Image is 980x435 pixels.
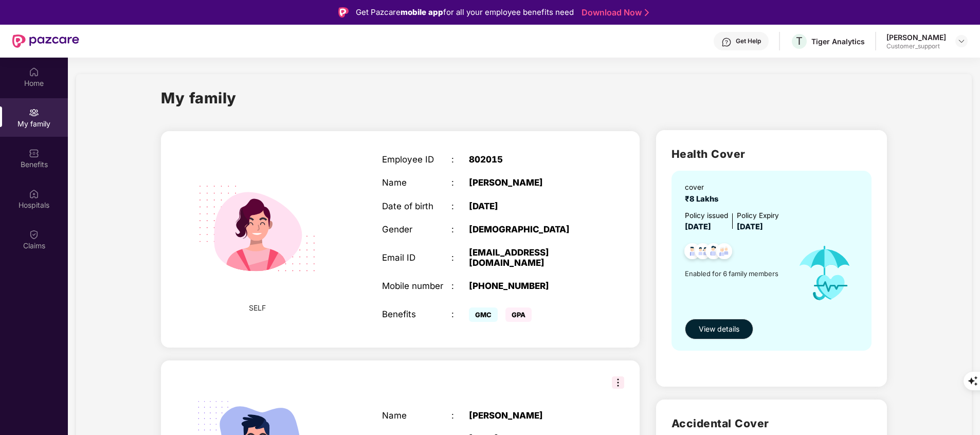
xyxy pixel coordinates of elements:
[469,201,590,211] div: [DATE]
[957,37,966,45] img: svg+xml;base64,PHN2ZyBpZD0iRHJvcGRvd24tMzJ4MzIiIHhtbG5zPSJodHRwOi8vd3d3LnczLm9yZy8yMDAwL3N2ZyIgd2...
[886,42,946,50] div: Customer_support
[505,307,532,322] span: GPA
[451,309,469,319] div: :
[401,7,443,17] strong: mobile app
[451,224,469,234] div: :
[469,224,590,234] div: [DEMOGRAPHIC_DATA]
[469,281,590,291] div: [PHONE_NUMBER]
[382,224,451,234] div: Gender
[183,155,331,302] img: svg+xml;base64,PHN2ZyB4bWxucz0iaHR0cDovL3d3dy53My5vcmcvMjAwMC9zdmciIHdpZHRoPSIyMjQiIGhlaWdodD0iMT...
[612,376,624,389] img: svg+xml;base64,PHN2ZyB3aWR0aD0iMzIiIGhlaWdodD0iMzIiIHZpZXdCb3g9IjAgMCAzMiAzMiIgZmlsbD0ibm9uZSIgeG...
[382,309,451,319] div: Benefits
[685,210,728,221] div: Policy issued
[685,319,753,339] button: View details
[712,240,737,265] img: svg+xml;base64,PHN2ZyB4bWxucz0iaHR0cDovL3d3dy53My5vcmcvMjAwMC9zdmciIHdpZHRoPSI0OC45NDMiIGhlaWdodD...
[382,281,451,291] div: Mobile number
[382,252,451,263] div: Email ID
[382,177,451,188] div: Name
[469,177,590,188] div: [PERSON_NAME]
[672,415,872,432] h2: Accidental Cover
[811,37,865,46] div: Tiger Analytics
[469,154,590,165] div: 802015
[29,189,39,199] img: svg+xml;base64,PHN2ZyBpZD0iSG9zcGl0YWxzIiB4bWxucz0iaHR0cDovL3d3dy53My5vcmcvMjAwMC9zdmciIHdpZHRoPS...
[886,32,946,42] div: [PERSON_NAME]
[382,410,451,421] div: Name
[680,240,705,265] img: svg+xml;base64,PHN2ZyB4bWxucz0iaHR0cDovL3d3dy53My5vcmcvMjAwMC9zdmciIHdpZHRoPSI0OC45NDMiIGhlaWdodD...
[451,252,469,263] div: :
[451,281,469,291] div: :
[672,146,872,162] h2: Health Cover
[685,222,711,231] span: [DATE]
[469,247,590,268] div: [EMAIL_ADDRESS][DOMAIN_NAME]
[469,307,498,322] span: GMC
[249,302,266,314] span: SELF
[451,410,469,421] div: :
[737,210,779,221] div: Policy Expiry
[356,6,574,19] div: Get Pazcare for all your employee benefits need
[787,233,862,313] img: icon
[29,229,39,240] img: svg+xml;base64,PHN2ZyBpZD0iQ2xhaW0iIHhtbG5zPSJodHRwOi8vd3d3LnczLm9yZy8yMDAwL3N2ZyIgd2lkdGg9IjIwIi...
[338,7,349,17] img: Logo
[736,37,761,45] div: Get Help
[691,240,716,265] img: svg+xml;base64,PHN2ZyB4bWxucz0iaHR0cDovL3d3dy53My5vcmcvMjAwMC9zdmciIHdpZHRoPSI0OC45MTUiIGhlaWdodD...
[161,86,237,110] h1: My family
[451,154,469,165] div: :
[701,240,726,265] img: svg+xml;base64,PHN2ZyB4bWxucz0iaHR0cDovL3d3dy53My5vcmcvMjAwMC9zdmciIHdpZHRoPSI0OC45NDMiIGhlaWdodD...
[29,107,39,118] img: svg+xml;base64,PHN2ZyB3aWR0aD0iMjAiIGhlaWdodD0iMjAiIHZpZXdCb3g9IjAgMCAyMCAyMCIgZmlsbD0ibm9uZSIgeG...
[685,182,722,193] div: cover
[737,222,763,231] span: [DATE]
[382,201,451,211] div: Date of birth
[796,35,803,47] span: T
[721,37,732,47] img: svg+xml;base64,PHN2ZyBpZD0iSGVscC0zMngzMiIgeG1sbnM9Imh0dHA6Ly93d3cudzMub3JnLzIwMDAvc3ZnIiB3aWR0aD...
[469,410,590,421] div: [PERSON_NAME]
[12,34,79,48] img: New Pazcare Logo
[29,148,39,158] img: svg+xml;base64,PHN2ZyBpZD0iQmVuZWZpdHMiIHhtbG5zPSJodHRwOi8vd3d3LnczLm9yZy8yMDAwL3N2ZyIgd2lkdGg9Ij...
[29,67,39,77] img: svg+xml;base64,PHN2ZyBpZD0iSG9tZSIgeG1sbnM9Imh0dHA6Ly93d3cudzMub3JnLzIwMDAvc3ZnIiB3aWR0aD0iMjAiIG...
[685,194,722,204] span: ₹8 Lakhs
[451,201,469,211] div: :
[382,154,451,165] div: Employee ID
[451,177,469,188] div: :
[582,7,646,18] a: Download Now
[699,323,739,335] span: View details
[685,268,787,279] span: Enabled for 6 family members
[645,7,649,18] img: Stroke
